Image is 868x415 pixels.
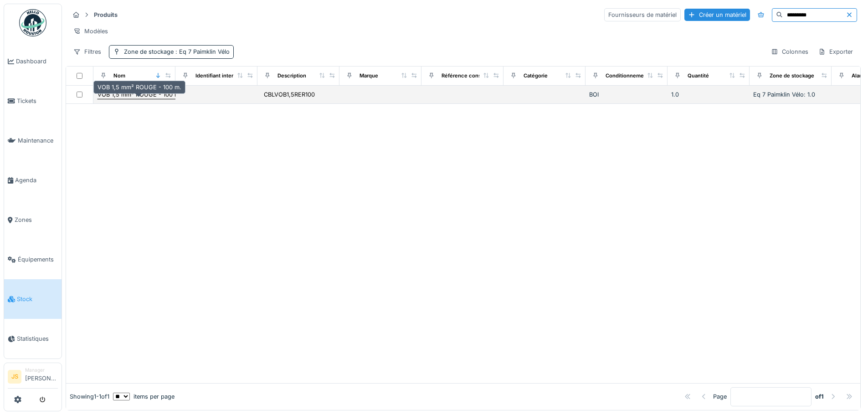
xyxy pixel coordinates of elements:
span: Maintenance [18,136,58,145]
span: Stock [17,295,58,303]
div: CBLVOB1,5RER100 [264,90,315,99]
span: Équipements [18,255,58,264]
span: Tickets [17,97,58,105]
div: Fournisseurs de matériel [604,8,681,21]
div: Créer un matériel [684,9,750,21]
div: Modèles [69,25,112,38]
a: Agenda [4,160,62,200]
strong: Produits [90,10,121,19]
span: Zones [15,215,58,224]
div: Catégorie [524,72,548,80]
a: Maintenance [4,121,62,160]
div: Marque [360,72,378,80]
span: Eq 7 Paimklin Vélo: 1.0 [753,91,815,98]
div: BOI [589,90,664,99]
div: VOB 1,5 mm² ROUGE - 100 m. [93,81,185,94]
li: [PERSON_NAME] [25,367,58,386]
span: Agenda [15,176,58,184]
div: Colonnes [767,45,812,58]
div: Exporter [814,45,857,58]
a: JS Manager[PERSON_NAME] [8,367,58,389]
strong: of 1 [815,392,824,401]
a: Équipements [4,240,62,279]
div: Zone de stockage [770,72,814,80]
a: Dashboard [4,41,62,81]
div: Nom [113,72,125,80]
div: Identifiant interne [195,72,240,80]
div: VOB 1,5 mm² ROUGE - 100 m. [98,90,181,99]
div: Manager [25,367,58,374]
div: Showing 1 - 1 of 1 [70,392,109,401]
div: Quantité [688,72,709,80]
li: JS [8,370,21,384]
div: Description [277,72,306,80]
a: Stock [4,279,62,319]
div: 1.0 [671,90,746,99]
div: Page [713,392,727,401]
div: Référence constructeur [442,72,501,80]
a: Zones [4,200,62,240]
a: Tickets [4,81,62,121]
span: Dashboard [16,57,58,66]
div: items per page [113,392,175,401]
div: Conditionnement [606,72,649,80]
img: Badge_color-CXgf-gQk.svg [19,9,46,36]
a: Statistiques [4,319,62,359]
span: Statistiques [17,334,58,343]
div: Zone de stockage [124,47,230,56]
div: Filtres [69,45,105,58]
span: : Eq 7 Paimklin Vélo [174,48,230,55]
